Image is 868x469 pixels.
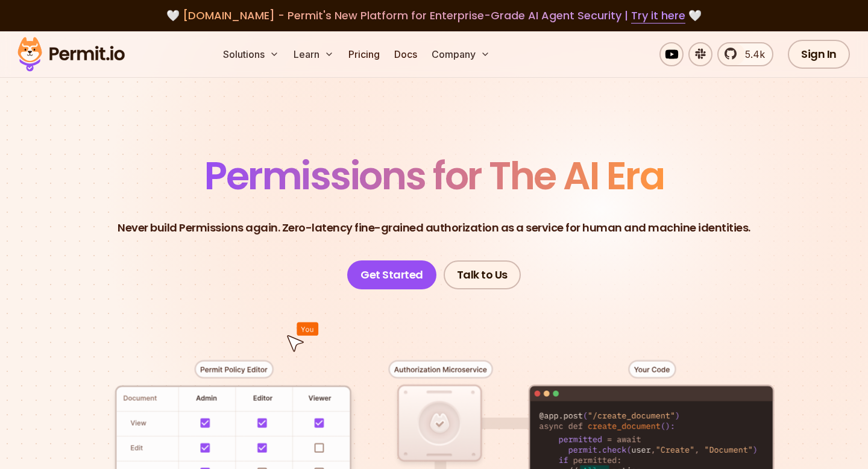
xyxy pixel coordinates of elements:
a: Talk to Us [444,260,521,289]
span: 5.4k [738,47,765,61]
a: Get Started [347,260,436,289]
a: 5.4k [717,42,773,66]
img: Permit logo [12,34,130,75]
span: [DOMAIN_NAME] - Permit's New Platform for Enterprise-Grade AI Agent Security | [183,8,685,23]
p: Never build Permissions again. Zero-latency fine-grained authorization as a service for human and... [118,219,750,236]
a: Try it here [631,8,685,24]
button: Company [427,42,495,66]
a: Docs [389,42,422,66]
span: Permissions for The AI Era [204,149,664,203]
button: Solutions [218,42,284,66]
a: Sign In [788,40,850,69]
button: Learn [289,42,339,66]
div: 🤍 🤍 [29,7,839,24]
a: Pricing [344,42,385,66]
